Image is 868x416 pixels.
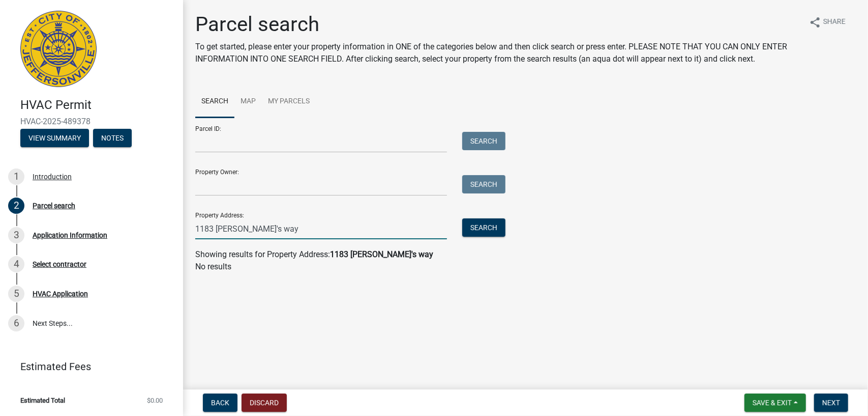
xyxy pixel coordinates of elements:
button: View Summary [20,129,89,147]
a: Estimated Fees [8,356,167,377]
div: Application Information [33,232,107,239]
wm-modal-confirm: Summary [20,134,89,143]
i: share [809,16,821,29]
strong: 1183 [PERSON_NAME]'s way [330,249,433,259]
a: My Parcels [262,86,316,118]
button: Search [462,175,505,193]
button: Search [462,132,505,150]
h4: HVAC Permit [20,98,175,113]
a: Search [195,86,234,118]
button: shareShare [801,12,854,32]
span: HVAC-2025-489378 [20,117,163,126]
button: Save & Exit [744,394,806,412]
div: 4 [8,256,24,272]
span: Share [823,16,846,29]
div: 5 [8,286,24,302]
wm-modal-confirm: Notes [93,134,132,143]
span: $0.00 [147,397,163,404]
div: HVAC Application [33,290,88,297]
div: Select contractor [33,261,86,268]
button: Notes [93,129,132,147]
button: Next [814,394,848,412]
button: Back [203,394,237,412]
img: City of Jeffersonville, Indiana [20,11,97,87]
p: To get started, please enter your property information in ONE of the categories below and then cl... [195,41,801,65]
div: 3 [8,227,24,243]
div: 6 [8,315,24,331]
div: Introduction [33,173,72,180]
button: Discard [242,394,287,412]
div: 2 [8,198,24,214]
span: Back [211,399,229,407]
span: Estimated Total [20,397,65,404]
a: Map [234,86,262,118]
span: Save & Exit [753,399,792,407]
p: No results [195,261,856,273]
button: Search [462,218,505,237]
span: Next [822,399,840,407]
div: Showing results for Property Address: [195,248,856,261]
h1: Parcel search [195,12,801,37]
div: Parcel search [33,202,75,209]
div: 1 [8,169,24,185]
